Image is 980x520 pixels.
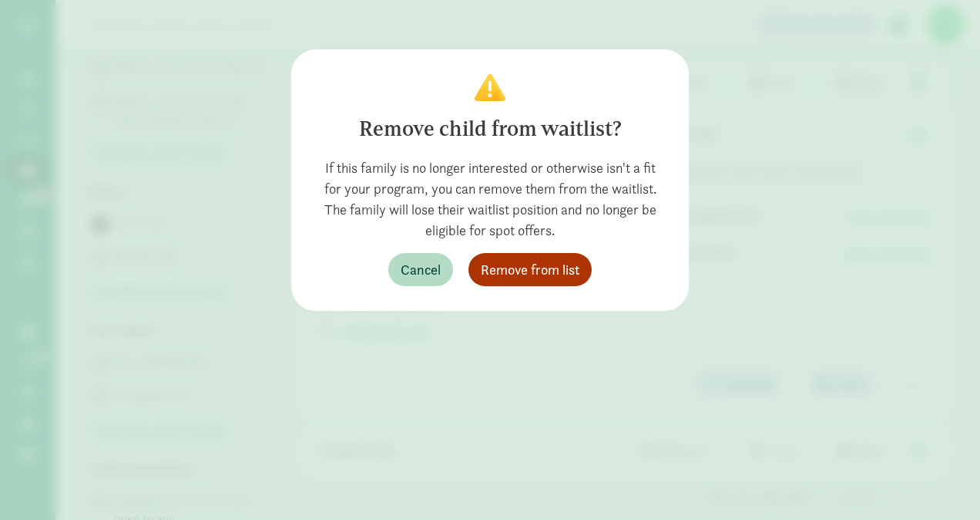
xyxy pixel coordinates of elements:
[481,259,579,280] span: Remove from list
[316,113,664,145] div: Remove child from waitlist?
[475,74,505,101] img: Confirm
[316,157,664,241] div: If this family is no longer interested or otherwise isn't a fit for your program, you can remove ...
[903,446,980,520] iframe: Chat Widget
[388,253,453,286] button: Cancel
[468,253,592,286] button: Remove from list
[401,259,441,280] span: Cancel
